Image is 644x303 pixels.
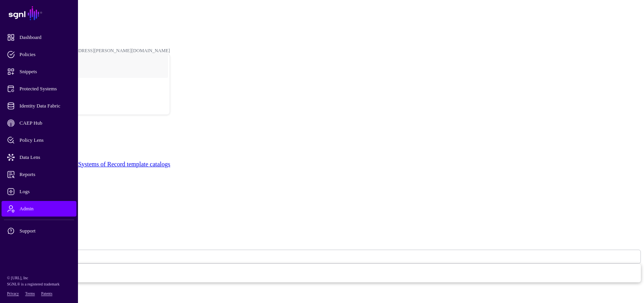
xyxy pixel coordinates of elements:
[7,68,83,76] span: Snippets
[7,85,83,93] span: Protected Systems
[2,184,76,199] a: Logs
[2,98,76,114] a: Identity Data Fabric
[25,291,35,296] a: Terms
[2,150,76,165] a: Data Lens
[2,47,76,62] a: Policies
[2,81,76,97] a: Protected Systems
[2,115,76,131] a: CAEP Hub
[16,13,628,19] div: /
[3,127,641,137] h2: Add Catalog
[2,64,76,79] a: Snippets
[7,227,83,235] span: Support
[7,205,83,213] span: Admin
[41,291,52,296] a: Patents
[16,36,628,42] div: /
[7,291,19,296] a: Privacy
[7,51,83,58] span: Policies
[16,25,628,30] div: /
[2,167,76,182] a: Reports
[16,103,170,109] div: Log out
[7,102,83,110] span: Identity Data Fabric
[3,145,641,153] h3: Catalog Configuration
[7,33,83,41] span: Dashboard
[16,48,170,54] div: [PERSON_NAME][EMAIL_ADDRESS][PERSON_NAME][DOMAIN_NAME]
[78,161,170,167] a: Systems of Record template catalogs
[7,119,83,127] span: CAEP Hub
[3,161,641,168] p: Learn more about configuring
[2,201,76,217] a: Admin
[7,281,71,287] p: SGNL® is a registered trademark
[2,30,76,45] a: Dashboard
[16,76,170,100] a: POC
[7,153,83,161] span: Data Lens
[7,188,83,196] span: Logs
[7,136,83,144] span: Policy Lens
[5,5,73,22] a: SGNL
[2,132,76,148] a: Policy Lens
[7,171,83,178] span: Reports
[7,275,71,281] p: © [URL], Inc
